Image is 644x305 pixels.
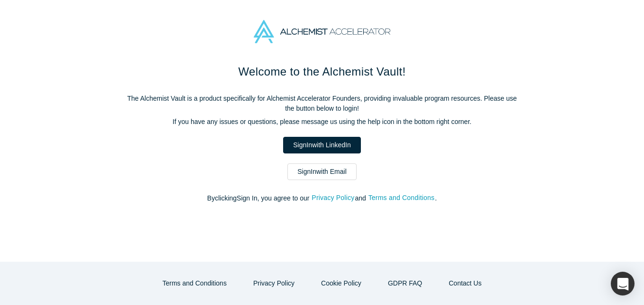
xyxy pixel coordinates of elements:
[243,275,304,292] button: Privacy Policy
[311,275,371,292] button: Cookie Policy
[287,163,357,180] a: SignInwith Email
[368,192,435,203] button: Terms and Conditions
[439,275,491,292] button: Contact Us
[254,20,390,43] img: Alchemist Accelerator Logo
[123,63,521,80] h1: Welcome to the Alchemist Vault!
[283,137,360,153] a: SignInwith LinkedIn
[378,275,432,292] a: GDPR FAQ
[311,192,355,203] button: Privacy Policy
[153,275,237,292] button: Terms and Conditions
[123,193,521,203] p: By clicking Sign In , you agree to our and .
[123,117,521,127] p: If you have any issues or questions, please message us using the help icon in the bottom right co...
[123,94,521,114] p: The Alchemist Vault is a product specifically for Alchemist Accelerator Founders, providing inval...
